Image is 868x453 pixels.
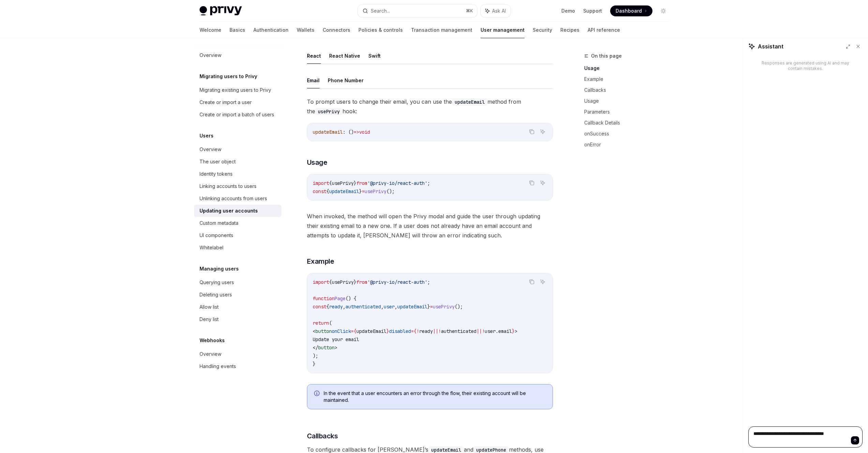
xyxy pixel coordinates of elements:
[332,279,354,285] span: usePrivy
[386,188,395,194] span: ();
[411,22,472,38] a: Transaction management
[194,180,281,192] a: Linking accounts to users
[194,168,281,180] a: Identity tokens
[481,5,511,17] button: Ask AI
[313,188,326,194] span: const
[315,108,342,115] code: usePrivy
[538,277,547,286] button: Ask AI
[371,7,390,15] div: Search...
[358,5,477,17] button: Search...⌘K
[200,111,274,119] div: Create or import a batch of users
[194,360,281,372] a: Handling events
[332,180,354,186] span: usePrivy
[610,5,652,16] a: Dashboard
[481,22,525,38] a: User management
[194,313,281,325] a: Deny list
[307,72,320,88] button: Email
[759,60,852,71] div: Responses are generated using AI and may contain mistakes.
[345,304,381,310] span: authenticated
[194,301,281,313] a: Allow list
[441,328,476,334] span: authenticated
[194,348,281,360] a: Overview
[584,139,674,150] a: onError
[329,304,343,310] span: ready
[335,345,337,351] span: >
[194,96,281,108] a: Create or import a user
[200,72,257,81] h5: Migrating users to Privy
[588,22,620,38] a: API reference
[492,8,506,14] span: Ask AI
[466,8,473,14] span: ⌘ K
[343,304,345,310] span: ,
[584,63,674,74] a: Usage
[194,49,281,61] a: Overview
[194,276,281,289] a: Querying users
[200,170,233,178] div: Identity tokens
[200,6,242,16] img: light logo
[538,178,547,187] button: Ask AI
[313,129,343,135] span: updateEmail
[200,132,214,140] h5: Users
[307,97,553,116] span: To prompt users to change their email, you can use the method from the hook:
[591,52,622,60] span: On this page
[313,328,315,334] span: <
[527,178,536,187] button: Copy the contents from the code block
[367,180,427,186] span: '@privy-io/react-auth'
[427,180,430,186] span: ;
[313,180,329,186] span: import
[194,143,281,156] a: Overview
[427,304,430,310] span: }
[329,48,360,64] button: React Native
[194,205,281,217] a: Updating user accounts
[200,22,221,38] a: Welcome
[200,336,225,345] h5: Webhooks
[200,145,221,154] div: Overview
[512,328,515,334] span: }
[515,328,517,334] span: >
[359,129,370,135] span: void
[384,304,395,310] span: user
[194,229,281,242] a: UI components
[584,85,674,96] a: Callbacks
[313,320,329,326] span: return
[200,244,223,252] div: Whitelabel
[194,217,281,229] a: Custom metadata
[200,350,221,358] div: Overview
[356,180,367,186] span: from
[307,48,321,64] button: React
[527,127,536,136] button: Copy the contents from the code block
[356,328,386,334] span: updateEmail
[326,188,329,194] span: {
[533,22,552,38] a: Security
[200,278,234,287] div: Querying users
[307,431,338,441] span: Callbacks
[362,188,365,194] span: =
[560,22,579,38] a: Recipes
[324,390,546,404] span: In the event that a user encounters an error through the flow, their existing account will be mai...
[427,279,430,285] span: ;
[584,128,674,139] a: onSuccess
[367,279,427,285] span: '@privy-io/react-auth'
[658,5,669,16] button: Toggle dark mode
[416,328,419,334] span: !
[200,265,239,273] h5: Managing users
[433,328,438,334] span: ||
[315,328,332,334] span: button
[200,86,271,94] div: Migrating existing users to Privy
[307,257,334,266] span: Example
[323,22,350,38] a: Connectors
[485,328,496,334] span: user
[358,22,403,38] a: Policies & controls
[200,98,252,106] div: Create or import a user
[194,108,281,121] a: Create or import a batch of users
[314,391,321,397] svg: Info
[356,279,367,285] span: from
[354,279,356,285] span: }
[200,315,219,323] div: Deny list
[194,242,281,254] a: Whitelabel
[496,328,498,334] span: .
[194,192,281,205] a: Unlinking accounts from users
[561,8,575,14] a: Demo
[200,362,236,370] div: Handling events
[335,295,345,302] span: Page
